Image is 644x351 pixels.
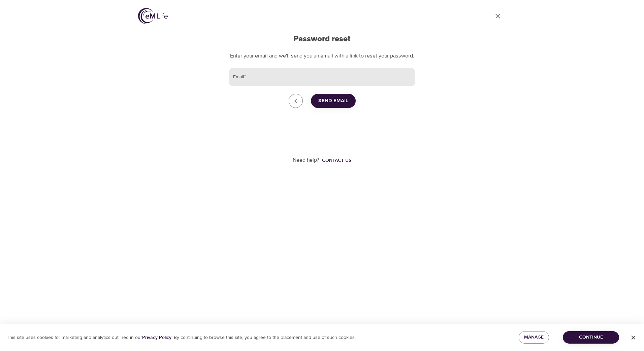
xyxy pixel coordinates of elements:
[293,156,319,164] p: Need help?
[519,331,549,344] button: Manage
[229,34,415,44] h2: Password reset
[311,94,356,108] button: Send Email
[319,157,351,164] a: Contact us
[563,331,619,344] button: Continue
[318,96,348,105] span: Send Email
[142,335,171,341] a: Privacy Policy
[322,157,351,164] div: Contact us
[229,52,415,60] p: Enter your email and we'll send you an email with a link to reset your password.
[490,8,506,24] a: close
[568,333,614,342] span: Continue
[138,8,168,24] img: logo
[289,94,303,108] a: close
[524,333,544,342] span: Manage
